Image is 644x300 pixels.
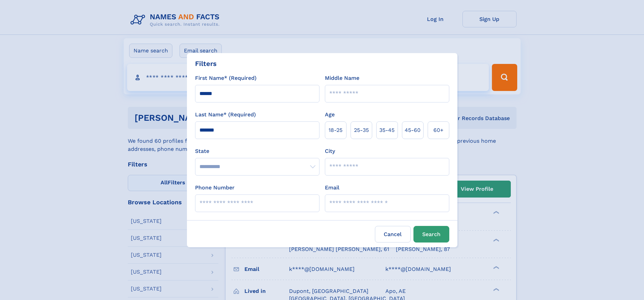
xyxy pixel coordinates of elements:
div: Filters [195,59,217,69]
label: Email [325,184,339,192]
label: Cancel [375,226,411,243]
label: Last Name* (Required) [195,111,256,119]
span: 45‑60 [405,126,421,134]
label: Age [325,111,335,119]
label: Phone Number [195,184,235,192]
span: 35‑45 [379,126,395,134]
span: 25‑35 [354,126,369,134]
span: 18‑25 [329,126,342,134]
label: Middle Name [325,74,359,82]
button: Search [413,226,449,243]
label: State [195,147,319,155]
span: 60+ [433,126,444,134]
label: First Name* (Required) [195,74,257,82]
label: City [325,147,335,155]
